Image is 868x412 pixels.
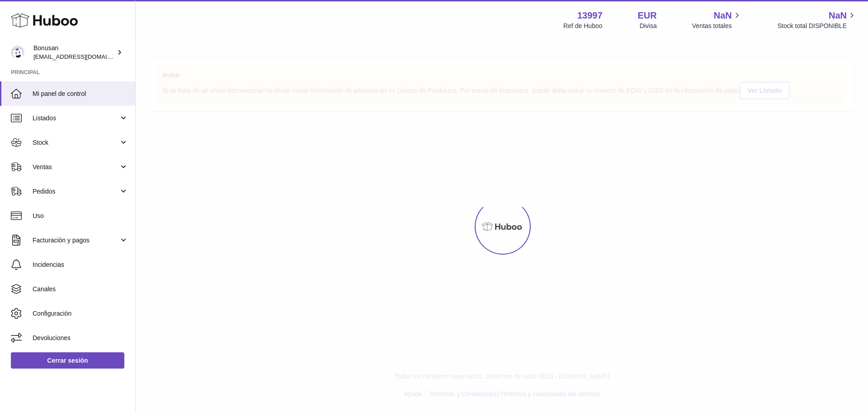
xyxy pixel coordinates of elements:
span: Devoluciones [33,334,128,342]
div: Ref de Huboo [563,22,602,30]
a: Cerrar sesión [11,352,124,369]
strong: EUR [638,9,657,22]
span: Pedidos [33,187,119,196]
a: NaN Stock total DISPONIBLE [778,9,857,30]
div: Bonusan [33,44,115,61]
span: Ventas totales [692,22,742,30]
span: Listados [33,114,119,123]
span: Facturación y pagos [33,236,119,245]
span: NaN [714,9,732,22]
span: NaN [829,9,847,22]
span: Configuración [33,309,128,318]
div: Divisa [640,22,657,30]
span: Incidencias [33,260,128,269]
span: [EMAIL_ADDRESS][DOMAIN_NAME] [33,53,133,60]
span: Mi panel de control [33,90,128,98]
span: Stock total DISPONIBLE [778,22,857,30]
span: Uso [33,212,128,220]
strong: 13997 [577,9,603,22]
a: NaN Ventas totales [692,9,742,30]
img: internalAdmin-13997@internal.huboo.com [11,46,24,59]
span: Canales [33,285,128,294]
span: Ventas [33,163,119,171]
span: Stock [33,138,119,147]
